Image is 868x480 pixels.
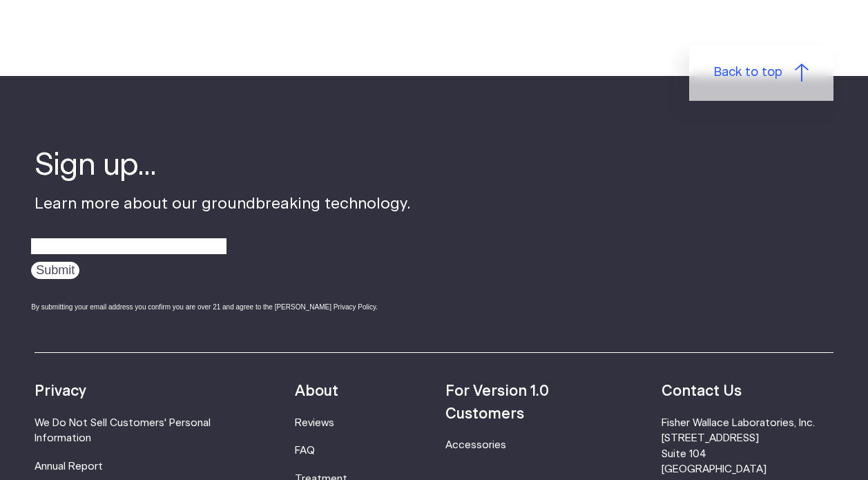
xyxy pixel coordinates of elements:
[295,384,338,399] strong: About
[35,384,86,399] strong: Privacy
[295,445,315,456] a: FAQ
[445,384,549,421] strong: For Version 1.0 Customers
[35,418,211,443] a: We Do Not Sell Customers' Personal Information
[689,45,833,101] a: Back to top
[35,145,411,325] div: Learn more about our groundbreaking technology.
[295,418,334,428] a: Reviews
[714,64,782,82] span: Back to top
[31,302,411,312] div: By submitting your email address you confirm you are over 21 and agree to the [PERSON_NAME] Priva...
[662,384,742,399] strong: Contact Us
[35,461,103,472] a: Annual Report
[445,440,506,450] a: Accessories
[35,145,411,186] h4: Sign up...
[31,262,79,279] input: Submit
